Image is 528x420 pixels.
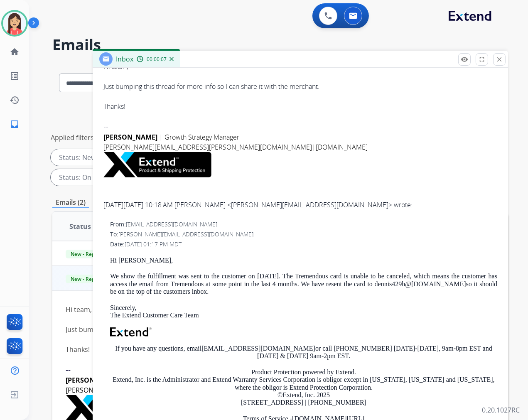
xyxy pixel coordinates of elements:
[103,152,211,177] img: iQ6_acp0Cei35eIpdn19fpCV2yQruBGzLxwHgNHsBZ4kS6-Qh_7ADYBudX4fafh1XhNk20iyNeS4lDBr-ZzbocfHwXkQfeKQS...
[201,345,315,352] a: [EMAIL_ADDRESS][DOMAIN_NAME]
[103,142,312,152] a: [PERSON_NAME][EMAIL_ADDRESS][PERSON_NAME][DOMAIN_NAME]
[126,220,217,228] span: [EMAIL_ADDRESS][DOMAIN_NAME]
[110,257,497,264] p: Hi [PERSON_NAME],
[52,197,89,208] p: Emails (2)
[159,133,239,142] span: | Growth Strategy Manager
[66,386,276,395] a: [PERSON_NAME][EMAIL_ADDRESS][PERSON_NAME][DOMAIN_NAME]
[10,95,20,105] mat-icon: history
[66,366,71,374] b: --
[110,345,497,360] p: If you have any questions, email or call [PHONE_NUMBER] [DATE]-[DATE], 9am-8pm EST and [DATE] & [...
[51,169,177,186] div: Status: On Hold - Pending Parts
[147,56,167,63] span: 00:00:07
[10,71,20,81] mat-icon: list_alt
[66,344,409,354] div: Thanks!
[411,280,466,287] a: [DOMAIN_NAME]
[103,133,157,142] span: [PERSON_NAME]
[66,275,103,283] span: New - Reply
[66,250,103,258] span: New - Reply
[103,81,497,91] div: Just bumping this thread for more info so I can share it with the merchant.
[103,101,497,111] div: Thanks!
[118,230,253,238] span: [PERSON_NAME][EMAIL_ADDRESS][DOMAIN_NAME]
[461,56,468,63] mat-icon: remove_red_eye
[110,273,497,295] p: We show the fulfillment was sent to the customer on [DATE]. The Tremendous card is unable to be c...
[231,200,388,209] a: [PERSON_NAME][EMAIL_ADDRESS][DOMAIN_NAME]
[52,37,508,53] h2: Emails
[125,240,182,248] span: [DATE] 01:17 PM MDT
[103,123,108,131] b: --
[10,47,20,57] mat-icon: home
[482,405,520,415] p: 0.20.1027RC
[69,221,91,231] span: Status
[103,142,368,152] font: |
[478,56,486,63] mat-icon: fullscreen
[66,324,409,334] div: Just bumping this thread for more info so I can share it with the merchant.
[316,142,368,152] a: [DOMAIN_NAME]
[66,386,332,395] font: |
[66,376,120,385] span: [PERSON_NAME]
[3,12,26,35] img: avatar
[110,327,152,336] img: Extend Logo
[110,368,497,407] p: Product Protection powered by Extend. Extend, Inc. is the Administrator and Extend Warranty Servi...
[51,133,96,142] p: Applied filters:
[66,305,409,314] div: Hi team,
[116,54,133,64] span: Inbox
[10,119,20,129] mat-icon: inbox
[110,230,497,238] div: To:
[496,56,503,63] mat-icon: close
[110,240,497,248] div: Date:
[110,220,497,228] div: From:
[103,200,497,210] div: [DATE][DATE] 10:18 AM [PERSON_NAME] < > wrote:
[110,304,497,319] p: Sincerely, The Extend Customer Care Team
[51,149,138,166] div: Status: New - Initial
